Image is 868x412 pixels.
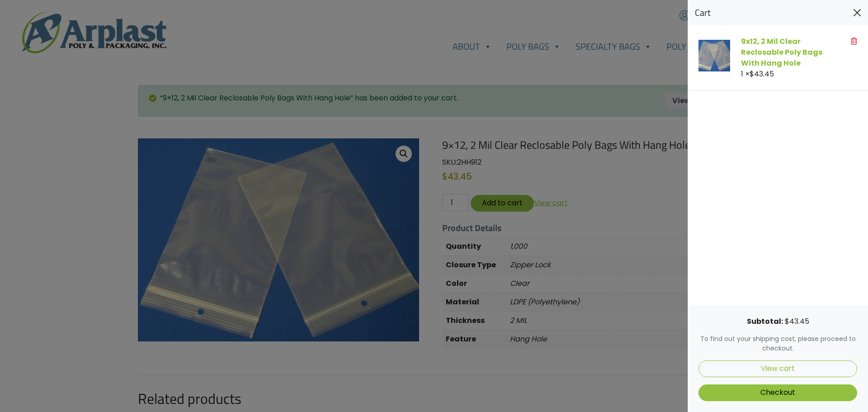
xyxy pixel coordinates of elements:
[698,384,857,401] a: Checkout
[850,5,864,20] button: Close
[698,40,730,71] img: 9x12, 2 Mil Clear Reclosable Poly Bags With Hang Hole
[750,69,774,79] bdi: 43.45
[785,316,809,327] bdi: 43.45
[741,69,774,79] span: 1 ×
[698,334,857,353] p: To find out your shipping cost, please proceed to checkout.
[750,69,754,79] span: $
[741,36,822,68] a: 9x12, 2 Mil Clear Reclosable Poly Bags With Hang Hole
[695,7,711,18] span: Cart
[747,316,783,327] strong: Subtotal:
[698,360,857,377] a: View cart
[785,316,789,327] span: $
